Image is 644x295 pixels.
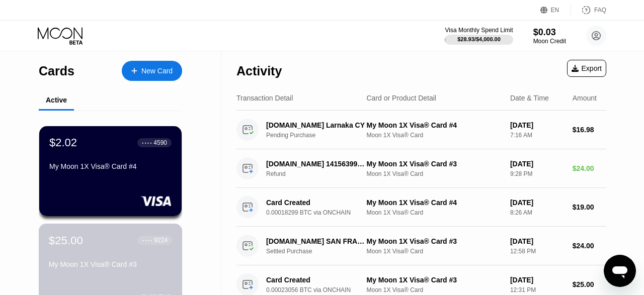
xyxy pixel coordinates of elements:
[236,149,606,188] div: [DOMAIN_NAME] 14156399034 USRefundMy Moon 1X Visa® Card #3Moon 1X Visa® Card[DATE]9:28 PM$24.00
[266,121,368,129] div: [DOMAIN_NAME] Larnaka CY
[510,121,565,129] div: [DATE]
[567,60,606,77] div: Export
[141,67,173,75] div: New Card
[551,7,559,14] div: EN
[266,209,376,216] div: 0.00018299 BTC via ONCHAIN
[266,199,368,207] div: Card Created
[236,94,293,102] div: Transaction Detail
[39,126,182,216] div: $2.02● ● ● ●4590My Moon 1X Visa® Card #4
[510,276,565,284] div: [DATE]
[510,248,565,255] div: 12:58 PM
[49,162,172,170] div: My Moon 1X Visa® Card #4
[153,139,167,146] div: 4590
[510,94,549,102] div: Date & Time
[39,64,74,78] div: Cards
[366,160,502,168] div: My Moon 1X Visa® Card #3
[46,96,67,104] div: Active
[49,136,77,149] div: $2.02
[122,61,182,81] div: New Card
[533,38,566,45] div: Moon Credit
[510,199,565,207] div: [DATE]
[266,170,376,177] div: Refund
[236,111,606,149] div: [DOMAIN_NAME] Larnaka CYPending PurchaseMy Moon 1X Visa® Card #4Moon 1X Visa® Card[DATE]7:16 AM$1...
[366,286,502,293] div: Moon 1X Visa® Card
[510,286,565,293] div: 12:31 PM
[445,27,513,45] div: Visa Monthly Spend Limit$28.93/$4,000.00
[266,132,376,139] div: Pending Purchase
[533,27,566,38] div: $0.03
[366,170,502,177] div: Moon 1X Visa® Card
[510,132,565,139] div: 7:16 AM
[604,255,636,287] iframe: Button to launch messaging window, conversation in progress
[266,160,368,168] div: [DOMAIN_NAME] 14156399034 US
[571,5,606,15] div: FAQ
[573,203,606,211] div: $19.00
[445,27,513,34] div: Visa Monthly Spend Limit
[236,64,282,78] div: Activity
[572,64,602,72] div: Export
[49,234,83,247] div: $25.00
[366,209,502,216] div: Moon 1X Visa® Card
[510,209,565,216] div: 8:26 AM
[142,239,152,242] div: ● ● ● ●
[573,280,606,288] div: $25.00
[236,188,606,227] div: Card Created0.00018299 BTC via ONCHAINMy Moon 1X Visa® Card #4Moon 1X Visa® Card[DATE]8:26 AM$19.00
[366,199,502,207] div: My Moon 1X Visa® Card #4
[236,227,606,265] div: [DOMAIN_NAME] SAN FRANCISCOUSSettled PurchaseMy Moon 1X Visa® Card #3Moon 1X Visa® Card[DATE]12:5...
[366,237,502,245] div: My Moon 1X Visa® Card #3
[266,286,376,293] div: 0.00023056 BTC via ONCHAIN
[573,94,597,102] div: Amount
[457,36,501,42] div: $28.93 / $4,000.00
[573,242,606,250] div: $24.00
[266,237,368,245] div: [DOMAIN_NAME] SAN FRANCISCOUS
[366,248,502,255] div: Moon 1X Visa® Card
[142,141,152,144] div: ● ● ● ●
[540,5,571,15] div: EN
[366,121,502,129] div: My Moon 1X Visa® Card #4
[366,94,436,102] div: Card or Product Detail
[366,132,502,139] div: Moon 1X Visa® Card
[154,237,168,244] div: 9224
[266,248,376,255] div: Settled Purchase
[573,164,606,172] div: $24.00
[510,237,565,245] div: [DATE]
[510,170,565,177] div: 9:28 PM
[533,27,566,45] div: $0.03Moon Credit
[510,160,565,168] div: [DATE]
[266,276,368,284] div: Card Created
[366,276,502,284] div: My Moon 1X Visa® Card #3
[594,7,606,14] div: FAQ
[49,260,172,268] div: My Moon 1X Visa® Card #3
[573,126,606,134] div: $16.98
